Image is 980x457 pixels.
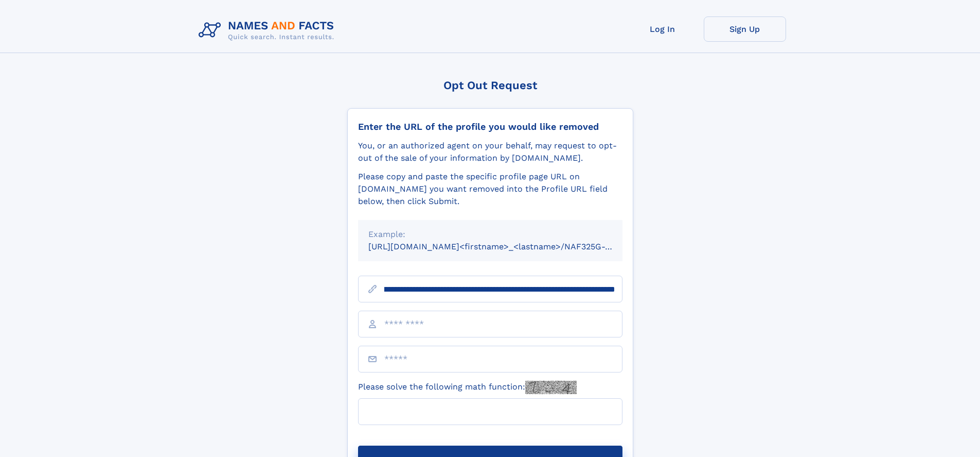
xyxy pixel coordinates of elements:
[368,242,642,251] small: [URL][DOMAIN_NAME]<firstname>_<lastname>/NAF325G-xxxxxxxx
[368,228,612,241] div: Example:
[358,121,622,132] div: Enter the URL of the profile you would like removed
[358,140,622,164] div: You, or an authorized agent on your behalf, may request to opt-out of the sale of your informatio...
[621,16,704,42] a: Log In
[358,171,622,208] div: Please copy and paste the specific profile page URL on [DOMAIN_NAME] you want removed into the Pr...
[704,16,786,42] a: Sign Up
[358,381,577,394] label: Please solve the following math function:
[347,79,633,92] div: Opt Out Request
[194,16,343,44] img: Logo Names and Facts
